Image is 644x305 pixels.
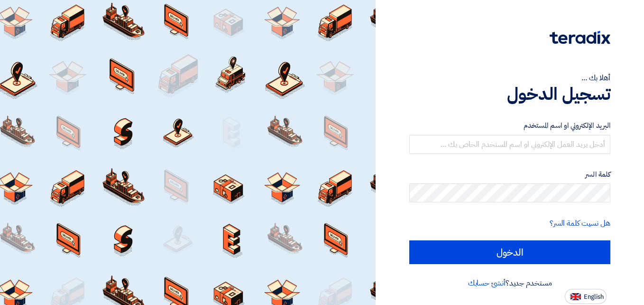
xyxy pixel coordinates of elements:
[550,218,610,229] a: هل نسيت كلمة السر؟
[565,289,607,304] button: English
[409,72,610,84] div: أهلا بك ...
[570,293,581,300] img: en-US.png
[409,240,610,264] input: الدخول
[409,277,610,289] div: مستخدم جديد؟
[468,277,506,289] a: أنشئ حسابك
[409,84,610,105] h1: تسجيل الدخول
[584,294,604,300] span: English
[409,120,610,131] label: البريد الإلكتروني او اسم المستخدم
[550,31,610,44] img: Teradix logo
[409,169,610,180] label: كلمة السر
[409,135,610,154] input: أدخل بريد العمل الإلكتروني او اسم المستخدم الخاص بك ...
